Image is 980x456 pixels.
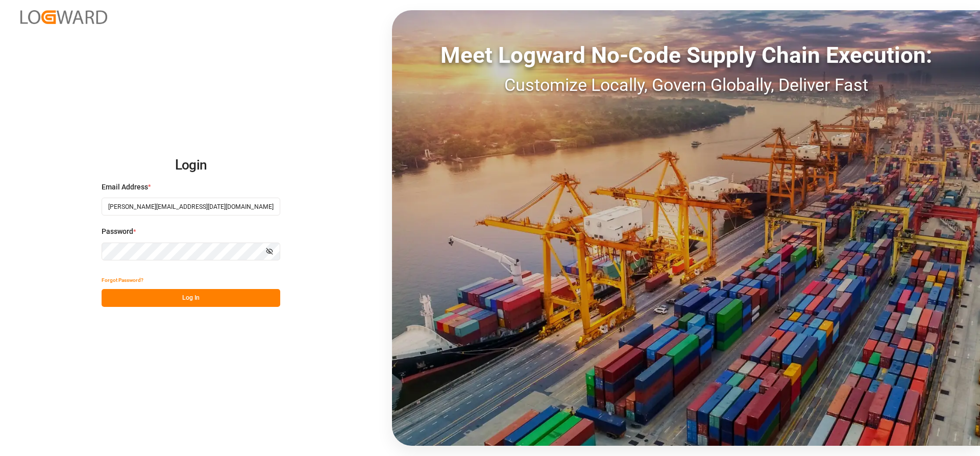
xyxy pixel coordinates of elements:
div: Meet Logward No-Code Supply Chain Execution: [392,38,980,72]
button: Forgot Password? [102,271,143,289]
span: Password [102,226,133,237]
img: Logward_new_orange.png [20,10,107,24]
div: Customize Locally, Govern Globally, Deliver Fast [392,72,980,98]
button: Log In [102,289,280,307]
h2: Login [102,149,280,182]
span: Email Address [102,182,148,193]
input: Enter your email [102,198,280,215]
